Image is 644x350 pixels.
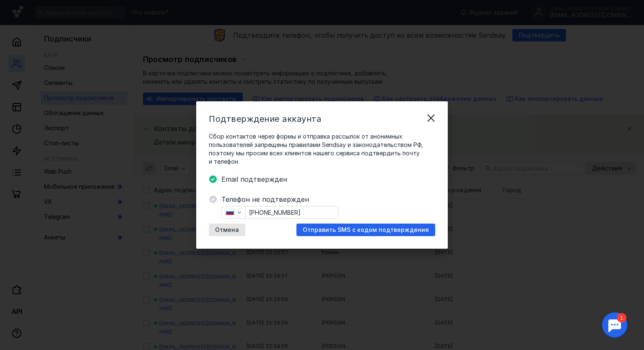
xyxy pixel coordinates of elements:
[19,5,29,14] div: 1
[209,132,435,166] span: Сбор контактов через формы и отправка рассылок от анонимных пользователей запрещены правилами Sen...
[221,174,435,184] span: Email подтвержден
[303,226,429,234] span: Отправить SMS с кодом подтверждения
[209,114,321,124] span: Подтверждение аккаунта
[221,194,435,204] span: Телефон не подтвержден
[215,226,239,234] span: Отмена
[296,224,435,236] button: Отправить SMS с кодом подтверждения
[209,224,245,236] button: Отмена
